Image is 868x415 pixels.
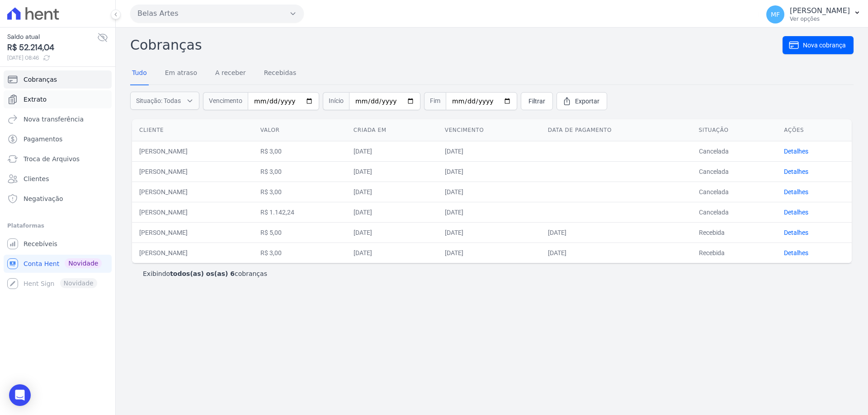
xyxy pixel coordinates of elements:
a: Detalhes [784,229,808,236]
td: [DATE] [346,202,438,222]
a: Detalhes [784,188,808,196]
td: R$ 3,00 [253,161,346,182]
td: R$ 3,00 [253,141,346,161]
a: Recebidas [262,62,298,85]
a: Tudo [130,62,149,85]
a: Filtrar [521,92,553,110]
td: Cancelada [692,202,777,222]
h2: Cobranças [130,35,783,55]
a: Em atraso [163,62,199,85]
td: R$ 3,00 [253,242,346,263]
th: Cliente [132,119,253,141]
td: [DATE] [438,161,541,182]
span: [DATE] 08:46 [7,54,97,62]
th: Criada em [346,119,438,141]
a: Extrato [4,90,112,108]
th: Data de pagamento [541,119,692,141]
span: Situação: Todas [136,96,181,105]
th: Valor [253,119,346,141]
span: Nova cobrança [803,41,846,50]
span: Exportar [575,97,599,106]
td: [PERSON_NAME] [132,141,253,161]
a: Exportar [557,92,607,110]
td: [PERSON_NAME] [132,202,253,222]
a: Detalhes [784,249,808,256]
td: [PERSON_NAME] [132,161,253,182]
td: Cancelada [692,141,777,161]
td: [DATE] [541,222,692,242]
div: Plataformas [7,220,108,231]
td: [DATE] [541,242,692,263]
td: [PERSON_NAME] [132,182,253,202]
span: Nova transferência [24,115,84,124]
button: MF [PERSON_NAME] Ver opções [759,2,868,27]
p: Exibindo cobranças [143,269,267,278]
a: A receber [213,62,248,85]
span: Extrato [24,95,47,104]
td: [PERSON_NAME] [132,222,253,242]
td: [DATE] [438,242,541,263]
a: Detalhes [784,168,808,175]
span: Clientes [24,174,49,183]
div: Open Intercom Messenger [9,384,31,406]
td: [DATE] [438,202,541,222]
a: Negativação [4,190,112,208]
a: Detalhes [784,148,808,155]
a: Clientes [4,170,112,188]
td: [PERSON_NAME] [132,242,253,263]
td: [DATE] [438,141,541,161]
button: Belas Artes [130,5,304,23]
span: Recebíveis [24,239,57,248]
a: Cobranças [4,70,112,89]
a: Pagamentos [4,130,112,148]
span: MF [771,11,780,18]
td: Recebida [692,222,777,242]
td: Cancelada [692,161,777,182]
span: Fim [424,92,446,110]
button: Situação: Todas [130,92,199,110]
a: Recebíveis [4,235,112,253]
th: Ações [777,119,852,141]
td: R$ 3,00 [253,182,346,202]
td: Recebida [692,242,777,263]
span: Troca de Arquivos [24,154,80,163]
td: R$ 5,00 [253,222,346,242]
p: Ver opções [790,15,850,23]
span: Cobranças [24,75,57,84]
th: Vencimento [438,119,541,141]
a: Nova cobrança [783,36,854,54]
a: Nova transferência [4,110,112,128]
span: Vencimento [203,92,248,110]
span: Conta Hent [24,259,59,268]
b: todos(as) os(as) 6 [170,270,235,277]
span: Novidade [65,258,102,268]
a: Troca de Arquivos [4,150,112,168]
td: [DATE] [346,161,438,182]
span: R$ 52.214,04 [7,42,97,54]
td: [DATE] [346,141,438,161]
td: Cancelada [692,182,777,202]
td: [DATE] [346,222,438,242]
td: [DATE] [346,182,438,202]
span: Pagamentos [24,135,62,144]
span: Negativação [24,194,63,203]
td: [DATE] [346,242,438,263]
span: Filtrar [528,97,545,106]
a: Conta Hent Novidade [4,255,112,273]
a: Detalhes [784,209,808,216]
span: Início [323,92,349,110]
th: Situação [692,119,777,141]
td: [DATE] [438,222,541,242]
nav: Sidebar [7,70,108,293]
td: R$ 1.142,24 [253,202,346,222]
p: [PERSON_NAME] [790,6,850,15]
td: [DATE] [438,182,541,202]
span: Saldo atual [7,32,97,42]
